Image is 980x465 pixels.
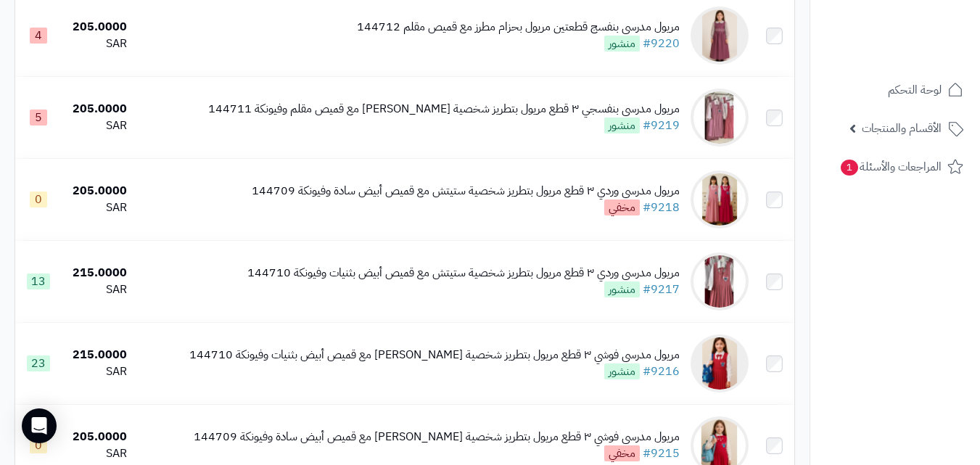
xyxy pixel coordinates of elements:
a: #9217 [643,281,680,298]
span: 13 [27,273,50,289]
img: مريول مدرسي بنفسج قطعتين مريول بحزام مطرز مع قميص مقلم 144712 [691,7,749,65]
div: 205.0000 [67,19,127,36]
div: 215.0000 [67,265,127,281]
img: مريول مدرسي فوشي ٣ قطع مريول بتطريز شخصية ستيتش مع قميص أبيض بثنيات وفيونكة 144710 [691,334,749,392]
span: منشور [604,363,640,379]
div: مريول مدرسي وردي ٣ قطع مريول بتطريز شخصية ستيتش مع قميص أبيض بثنيات وفيونكة 144710 [247,265,680,281]
span: 0 [30,192,47,207]
span: 5 [30,110,47,125]
div: 205.0000 [67,101,127,118]
span: منشور [604,36,640,52]
a: #9216 [643,363,680,380]
div: مريول مدرسي بنفسجي ٣ قطع مريول بتطريز شخصية [PERSON_NAME] مع قميص مقلم وفيونكة 144711 [208,101,680,118]
span: مخفي [604,199,640,215]
span: منشور [604,118,640,133]
img: مريول مدرسي وردي ٣ قطع مريول بتطريز شخصية ستيتش مع قميص أبيض سادة وفيونكة 144709 [691,170,749,229]
div: Open Intercom Messenger [22,408,57,443]
span: 0 [30,437,47,453]
span: 23 [27,355,50,371]
img: مريول مدرسي وردي ٣ قطع مريول بتطريز شخصية ستيتش مع قميص أبيض بثنيات وفيونكة 144710 [691,252,749,310]
span: المراجعات والأسئلة [839,157,942,177]
span: مخفي [604,445,640,461]
a: #9219 [643,117,680,134]
div: مريول مدرسي وردي ٣ قطع مريول بتطريز شخصية ستيتش مع قميص أبيض سادة وفيونكة 144709 [252,183,680,199]
div: SAR [67,363,127,380]
div: مريول مدرسي فوشي ٣ قطع مريول بتطريز شخصية [PERSON_NAME] مع قميص أبيض بثنيات وفيونكة 144710 [189,347,680,363]
span: 4 [30,28,47,44]
div: مريول مدرسي فوشي ٣ قطع مريول بتطريز شخصية [PERSON_NAME] مع قميص أبيض سادة وفيونكة 144709 [194,429,680,445]
div: 205.0000 [67,429,127,445]
a: لوحة التحكم [819,73,971,107]
a: #9220 [643,35,680,52]
div: 205.0000 [67,183,127,199]
a: #9218 [643,199,680,216]
img: مريول مدرسي بنفسجي ٣ قطع مريول بتطريز شخصية ستيتش مع قميص مقلم وفيونكة 144711 [691,89,749,147]
span: الأقسام والمنتجات [862,118,942,139]
span: 1 [841,160,858,176]
a: #9215 [643,445,680,462]
a: المراجعات والأسئلة1 [819,149,971,184]
div: SAR [67,281,127,298]
span: منشور [604,281,640,297]
div: SAR [67,36,127,52]
div: SAR [67,445,127,462]
div: 215.0000 [67,347,127,363]
div: مريول مدرسي بنفسج قطعتين مريول بحزام مطرز مع قميص مقلم 144712 [357,19,680,36]
span: لوحة التحكم [888,80,942,100]
div: SAR [67,118,127,134]
div: SAR [67,199,127,216]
